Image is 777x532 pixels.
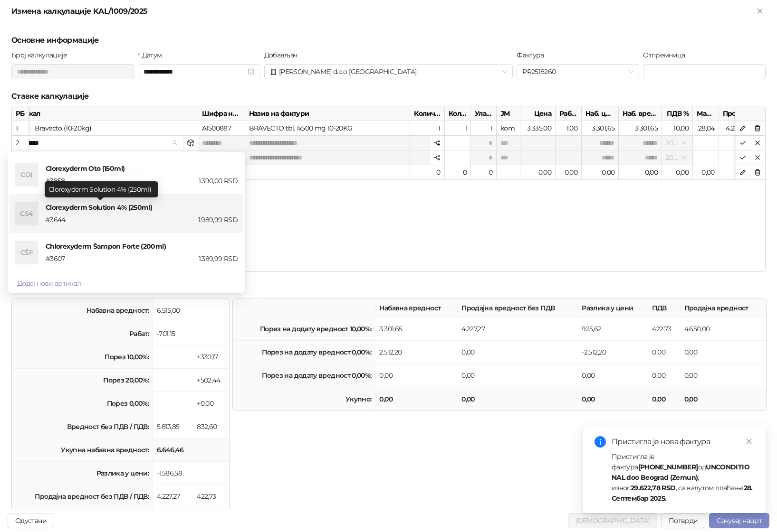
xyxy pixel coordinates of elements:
[458,387,578,411] td: 0,00
[458,341,578,364] td: 0,00
[375,364,458,387] td: 0,00
[754,6,766,17] button: Close
[520,106,556,121] div: Цена
[198,121,245,136] div: A1500887
[153,508,193,532] td: 4.650,00
[10,276,88,291] button: Додај нови артикал
[233,364,375,387] td: Порез на додату вредност 0,00%:
[582,106,619,121] div: Наб. цена
[15,241,38,264] div: CŠF
[520,121,556,136] div: 3.335,00
[12,322,153,345] td: Рабат:
[193,345,229,369] td: +330,17
[643,50,691,60] label: Отпремница
[138,50,168,60] label: Датум
[578,317,648,341] td: 925,62
[612,436,754,448] div: Пристигла је нова фактура
[46,242,169,251] span: Chlorexyderm Šampon Forte (200ml)
[16,123,25,133] div: 1
[445,106,471,121] div: Кол. у пак.
[410,106,444,121] div: Количина
[619,165,662,180] div: 0,00
[44,215,142,225] div: # 3644
[643,64,766,79] input: Отпремница
[15,202,38,225] div: CS4
[662,165,693,180] div: 0,00
[12,392,153,415] td: Порез 0,00%:
[612,484,753,503] strong: 28. Септембар 2025.
[582,121,619,136] div: 3.301,65
[619,106,662,121] div: Наб. вредност
[12,345,153,369] td: Порез 10,00%:
[568,513,657,528] button: [DEMOGRAPHIC_DATA]
[11,35,766,46] h5: Основне информације
[153,322,193,345] td: -701,15
[44,176,142,186] div: # 3858
[12,369,153,392] td: Порез 20,00%:
[638,463,698,471] strong: [PHONE_NUMBER]
[153,415,193,439] td: 5.813,85
[445,121,471,136] div: 1
[662,121,693,136] div: 10,00
[193,392,229,415] td: +0,00
[16,138,25,148] div: 2
[719,106,754,121] div: Прод. цена
[522,65,633,79] span: PR2518260
[517,50,550,60] label: Фактура
[556,165,582,180] div: 0,00
[153,439,193,462] td: 6.646,46
[719,121,754,136] div: 4.227,27
[15,163,38,186] div: CO(
[245,121,411,136] div: BRAVECTO tbl. 1x500 mg 10-20KG
[681,341,766,364] td: 0,00
[693,121,719,136] div: 28,04
[142,253,240,264] div: 1.389,99 RSD
[556,106,582,121] div: Рабат %
[556,121,582,136] div: 1,00
[648,364,680,387] td: 0,00
[612,451,754,504] div: Пристигла је фактура од , износ , са валутом плаћања
[648,317,680,341] td: 422,73
[578,387,648,411] td: 0,00
[497,106,520,121] div: ЈМ
[458,299,578,317] th: Продајна вредност без ПДВ
[264,50,303,60] label: Добављач
[198,106,245,121] div: Шифра на фактури
[11,91,766,102] h5: Ставке калкулације
[648,387,680,411] td: 0,00
[142,176,240,186] div: 1.390,00 RSD
[595,436,606,448] span: info-circle
[11,50,73,60] label: Број калкулације
[666,150,689,165] span: 20,00 %
[12,462,153,485] td: Разлика у цени:
[233,317,375,341] td: Порез на додату вредност 10,00%:
[612,463,749,482] strong: UNCONDITIONAL doo Beograd (Zemun)
[11,283,766,295] h5: Рекапитулација калкулације
[233,341,375,364] td: Порез на додату вредност 0,00%:
[12,124,91,132] span: 3674 | Bravecto (10-20kg)
[719,165,754,180] div: 0,00
[497,121,520,136] div: kom
[45,181,158,197] div: Clorexyderm Solution 4% (250ml)
[662,106,693,121] div: ПДВ %
[12,508,153,532] td: Укупна продајна вредност:
[744,436,754,447] a: Close
[582,165,619,180] div: 0,00
[12,485,153,508] td: Продајна вредност без ПДВ / ПДВ:
[578,341,648,364] td: -2.512,20
[471,106,497,121] div: Улазна кол.
[693,165,719,180] div: 0,00
[153,485,193,508] td: 4.227,27
[709,513,769,528] button: Сачувај нацрт
[12,439,153,462] td: Укупна набавна вредност:
[375,387,458,411] td: 0,00
[233,387,375,411] td: Укупно:
[666,136,689,150] span: 20,00 %
[375,341,458,364] td: 2.512,20
[648,299,680,317] th: ПДВ
[193,415,229,439] td: 832,60
[681,299,766,317] th: Продајна вредност
[375,299,458,317] th: Набавна вредност
[193,369,229,392] td: +502,44
[46,203,155,212] span: Clorexyderm Solution 4% (250ml)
